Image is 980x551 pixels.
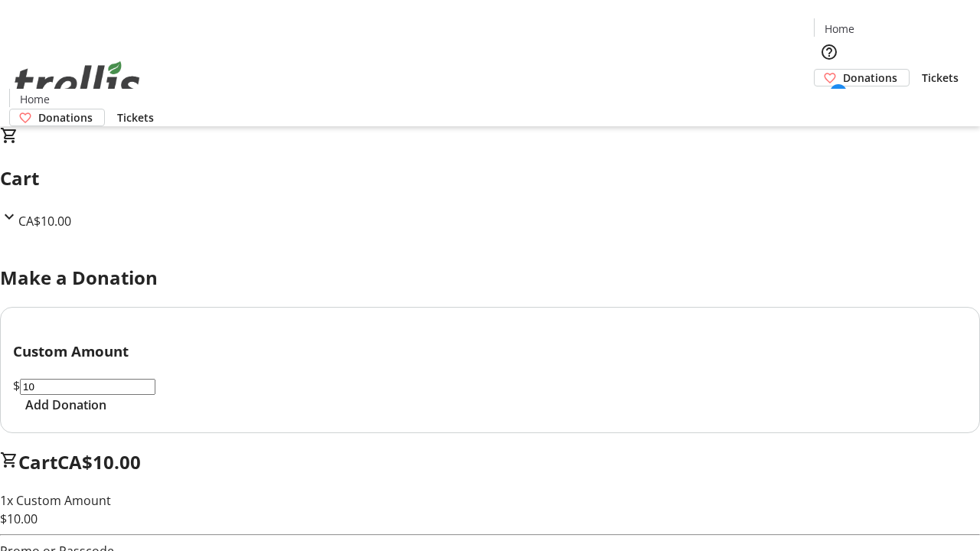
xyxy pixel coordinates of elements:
[10,91,59,107] a: Home
[117,109,154,126] span: Tickets
[843,70,897,86] span: Donations
[9,44,145,121] img: Orient E2E Organization zKkD3OFfxE's Logo
[25,396,106,414] span: Add Donation
[922,70,959,86] span: Tickets
[9,109,105,126] a: Donations
[13,396,119,414] button: Add Donation
[105,109,166,126] a: Tickets
[20,379,155,395] input: Donation Amount
[38,109,93,126] span: Donations
[910,70,971,86] a: Tickets
[13,377,20,394] span: $
[20,91,50,107] span: Home
[13,341,967,362] h3: Custom Amount
[815,21,864,37] a: Home
[814,86,844,117] button: Cart
[825,21,854,37] span: Home
[814,69,910,86] a: Donations
[814,37,844,67] button: Help
[18,213,71,230] span: CA$10.00
[57,449,141,474] span: CA$10.00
